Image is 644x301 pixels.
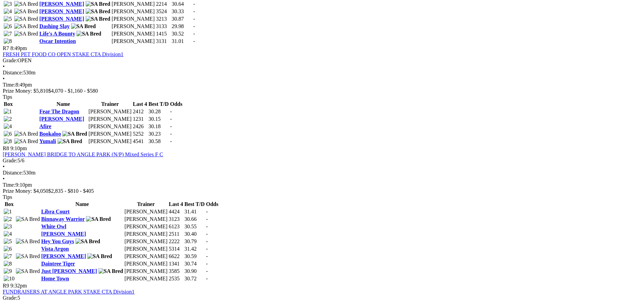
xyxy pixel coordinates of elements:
td: [PERSON_NAME] [111,38,155,45]
img: 7 [4,31,12,37]
td: 2535 [169,275,183,282]
td: 30.58 [148,138,169,145]
td: 5314 [169,246,183,252]
img: 4 [4,8,12,15]
img: 2 [4,116,12,122]
th: Trainer [88,101,132,108]
th: Name [41,201,124,208]
span: Grade: [3,158,18,163]
div: 8:49pm [3,82,641,88]
span: R7 [3,45,9,51]
img: SA Bred [71,23,96,29]
a: Libra Court [41,209,70,214]
span: - [170,109,172,114]
img: 8 [4,261,12,267]
td: 30.23 [148,131,169,137]
img: 3 [4,224,12,230]
a: [PERSON_NAME] BRIDGE TO ANGLE PARK (N/P) Mixed Series F C [3,152,163,157]
span: - [206,209,208,214]
span: - [193,23,195,29]
a: Binnaway Warrior [41,216,85,222]
td: 1341 [169,260,183,267]
img: 2 [4,216,12,222]
img: SA Bred [14,8,38,15]
span: Grade: [3,295,18,301]
div: Prize Money: $4,050 [3,188,641,194]
th: Name [39,101,87,108]
span: - [206,253,208,259]
td: [PERSON_NAME] [88,123,132,130]
span: - [206,268,208,274]
div: 530m [3,170,641,176]
td: 3524 [156,8,171,15]
span: • [3,64,5,69]
img: SA Bred [86,16,110,22]
a: Yumali [39,138,56,144]
td: 31.01 [171,38,192,45]
td: 30.52 [171,30,192,37]
span: 8:49pm [10,45,27,51]
td: 29.98 [171,23,192,30]
img: SA Bred [87,253,112,259]
img: SA Bred [16,238,40,245]
td: 1415 [156,30,171,37]
img: SA Bred [86,1,110,7]
a: [PERSON_NAME] [39,1,84,7]
td: [PERSON_NAME] [88,138,132,145]
a: [PERSON_NAME] [41,253,86,259]
a: Just [PERSON_NAME] [41,268,97,274]
th: Best T/D [184,201,205,208]
img: SA Bred [16,268,40,274]
img: SA Bred [76,31,101,37]
th: Trainer [124,201,168,208]
span: - [206,238,208,244]
td: 30.87 [171,16,192,22]
th: Last 4 [133,101,148,108]
td: [PERSON_NAME] [124,223,168,230]
img: SA Bred [16,216,40,222]
img: SA Bred [16,253,40,259]
td: 30.72 [184,275,205,282]
img: SA Bred [58,138,82,144]
a: Dashing Slay [39,23,69,29]
td: 2214 [156,1,171,7]
span: - [206,231,208,237]
div: OPEN [3,57,641,64]
td: [PERSON_NAME] [88,131,132,137]
span: - [170,116,172,122]
td: [PERSON_NAME] [111,23,155,30]
td: [PERSON_NAME] [111,16,155,22]
td: 3131 [156,38,171,45]
span: Box [4,101,13,107]
img: SA Bred [14,131,38,137]
td: 30.66 [184,216,205,223]
td: 6622 [169,253,183,260]
div: 5 [3,295,641,301]
td: 2222 [169,238,183,245]
span: R8 [3,145,9,151]
span: R9 [3,283,9,288]
td: 30.90 [184,268,205,275]
td: [PERSON_NAME] [88,108,132,115]
td: 3585 [169,268,183,275]
th: Best T/D [148,101,169,108]
img: 10 [4,276,15,282]
td: 3133 [156,23,171,30]
img: SA Bred [75,238,100,245]
td: [PERSON_NAME] [124,253,168,260]
span: - [206,246,208,252]
img: 4 [4,231,12,237]
span: - [170,138,172,144]
img: SA Bred [14,138,38,144]
td: 30.79 [184,238,205,245]
td: 1231 [133,116,148,122]
span: • [3,176,5,182]
a: Oscar Intention [39,38,76,44]
span: - [170,131,172,137]
span: Distance: [3,170,23,176]
a: FRESH PET FOOD CO OPEN STAKE CTA Division1 [3,51,124,57]
img: SA Bred [14,31,38,37]
td: 30.33 [171,8,192,15]
td: [PERSON_NAME] [88,116,132,122]
span: Tips [3,94,12,100]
